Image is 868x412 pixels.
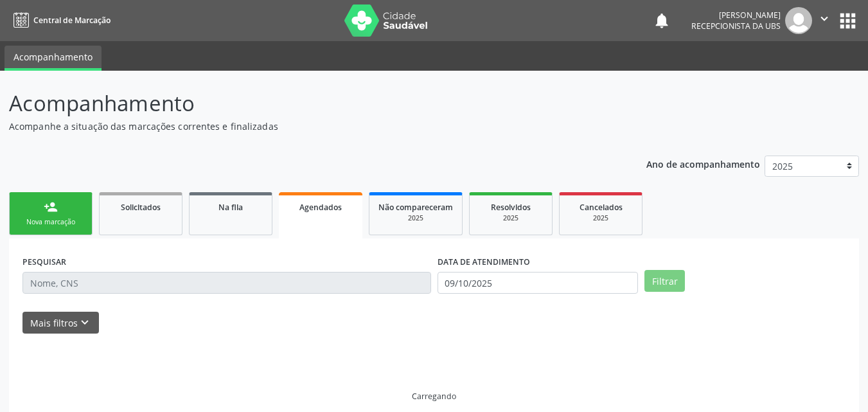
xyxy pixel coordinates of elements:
[4,46,102,71] a: Acompanhamento
[653,12,671,30] button: notifications
[22,312,99,334] button: Mais filtroskeyboard_arrow_down
[121,202,161,213] span: Solicitados
[22,252,66,272] label: PESQUISAR
[299,202,342,213] span: Agendados
[817,12,831,26] i: 
[378,213,453,223] div: 2025
[691,10,781,21] div: [PERSON_NAME]
[438,252,530,272] label: DATA DE ATENDIMENTO
[378,202,453,213] span: Não compareceram
[644,270,685,292] button: Filtrar
[218,202,243,213] span: Na fila
[837,10,859,32] button: apps
[22,272,431,294] input: Nome, CNS
[691,21,781,31] span: Recepcionista da UBS
[19,217,83,227] div: Nova marcação
[812,7,837,34] button: 
[479,213,543,223] div: 2025
[9,87,604,120] p: Acompanhamento
[44,200,58,214] div: person_add
[412,391,456,402] div: Carregando
[9,120,604,133] p: Acompanhe a situação das marcações correntes e finalizadas
[785,7,812,34] img: img
[569,213,633,223] div: 2025
[646,156,760,172] p: Ano de acompanhamento
[78,316,92,330] i: keyboard_arrow_down
[580,202,623,213] span: Cancelados
[9,10,111,31] a: Central de Marcação
[491,202,531,213] span: Resolvidos
[438,272,639,294] input: Selecione um intervalo
[33,15,111,26] span: Central de Marcação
